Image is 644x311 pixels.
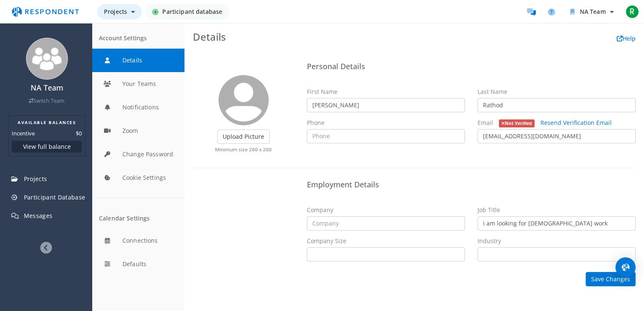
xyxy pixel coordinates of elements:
input: Company [307,216,465,231]
label: Company [307,206,333,214]
input: Job Title [478,216,636,231]
span: Projects [104,8,127,16]
label: First Name [307,88,338,96]
span: R [626,5,639,18]
button: Details [92,49,184,72]
a: Switch Team [29,97,65,104]
a: Participant database [145,4,229,19]
dd: $0 [76,129,82,137]
h4: Personal Details [307,62,636,71]
span: Participant Database [24,193,86,201]
button: R [624,4,641,19]
label: Last Name [478,88,507,96]
span: Projects [24,175,47,183]
input: Last Name [478,98,636,112]
dt: Incentive [12,129,35,137]
span: Messages [24,212,53,220]
button: Change Password [92,143,184,166]
div: Account Settings [99,35,178,42]
span: NA Team [580,8,606,16]
a: Message participants [523,3,540,20]
button: View full balance [12,141,82,153]
h4: NA Team [5,84,88,92]
input: Email [478,129,636,143]
span: Not Verified [499,119,535,127]
label: Industry [478,237,501,245]
a: Resend Verification Email [540,119,612,127]
button: Cookie Settings [92,166,184,189]
img: user_avatar_128.png [218,75,269,125]
p: Minimum size 260 x 260 [193,146,294,153]
input: Phone [307,129,465,143]
label: Upload Picture [217,130,270,144]
label: Company Size [307,237,346,245]
a: Help [617,34,636,42]
div: Calendar Settings [99,215,178,222]
section: Balance summary [8,115,86,156]
div: Open Intercom Messenger [615,257,636,277]
a: Help and support [543,3,560,20]
button: Projects [97,4,142,19]
label: Job Title [478,206,500,214]
button: Defaults [92,252,184,276]
img: respondent-logo.png [7,4,84,20]
button: Your Teams [92,72,184,96]
button: Connections [92,229,184,252]
span: Details [193,30,226,44]
label: Phone [307,119,325,127]
button: NA Team [563,4,621,19]
button: Notifications [92,96,184,119]
button: Zoom [92,119,184,143]
h2: AVAILABLE BALANCES [12,119,82,126]
button: Save Changes [586,272,636,286]
input: First Name [307,98,465,112]
h4: Employment Details [307,181,636,189]
span: Email [478,119,493,127]
img: team_avatar_256.png [26,38,68,80]
span: Participant database [162,4,222,19]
